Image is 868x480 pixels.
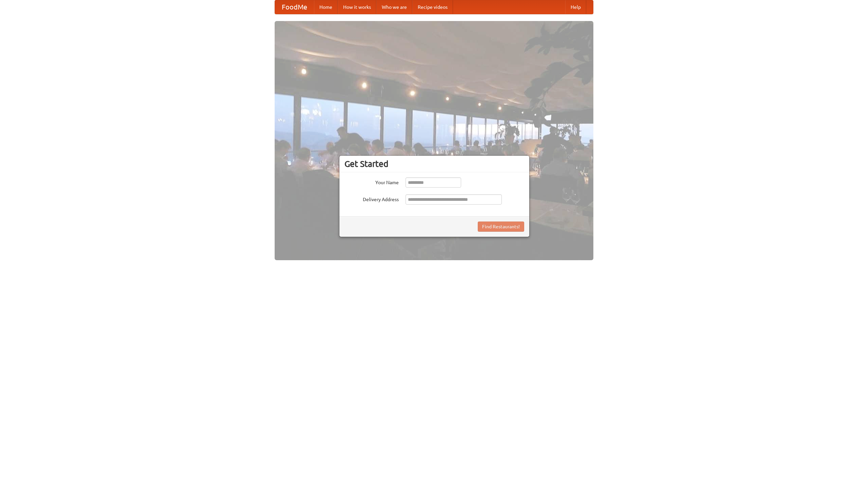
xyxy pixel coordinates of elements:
label: Delivery Address [344,194,399,203]
label: Your Name [344,177,399,186]
a: Who we are [376,0,412,14]
a: How it works [338,0,376,14]
a: Home [314,0,338,14]
a: Recipe videos [412,0,453,14]
a: FoodMe [275,0,314,14]
button: Find Restaurants! [478,222,524,232]
h3: Get Started [344,159,524,169]
a: Help [565,0,586,14]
